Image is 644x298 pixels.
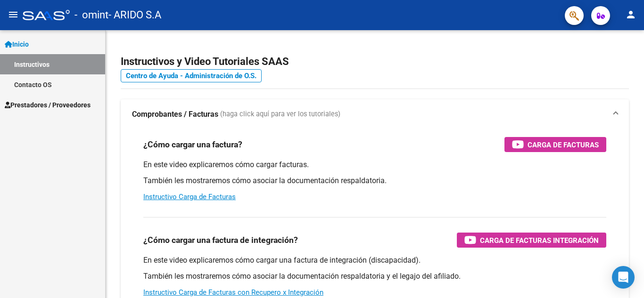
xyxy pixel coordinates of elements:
[143,234,298,247] h3: ¿Cómo cargar una factura de integración?
[121,99,629,129] mat-expansion-panel-header: Comprobantes / Facturas (haga click aquí para ver los tutoriales)
[74,5,108,25] span: - omint
[625,9,636,20] mat-icon: person
[528,139,599,151] span: Carga de Facturas
[5,100,91,110] span: Prestadores / Proveedores
[132,109,218,120] strong: Comprobantes / Facturas
[121,53,629,71] h2: Instructivos y Video Tutoriales SAAS
[143,271,606,282] p: También les mostraremos cómo asociar la documentación respaldatoria y el legajo del afiliado.
[480,234,599,246] span: Carga de Facturas Integración
[143,193,236,201] a: Instructivo Carga de Facturas
[121,69,262,82] a: Centro de Ayuda - Administración de O.S.
[143,255,606,266] p: En este video explicaremos cómo cargar una factura de integración (discapacidad).
[143,160,606,170] p: En este video explicaremos cómo cargar facturas.
[143,138,242,151] h3: ¿Cómo cargar una factura?
[457,233,606,248] button: Carga de Facturas Integración
[5,39,29,49] span: Inicio
[8,9,19,20] mat-icon: menu
[504,137,606,152] button: Carga de Facturas
[143,288,323,297] a: Instructivo Carga de Facturas con Recupero x Integración
[612,266,635,289] div: Open Intercom Messenger
[143,176,606,186] p: También les mostraremos cómo asociar la documentación respaldatoria.
[220,109,340,120] span: (haga click aquí para ver los tutoriales)
[108,5,161,25] span: - ARIDO S.A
